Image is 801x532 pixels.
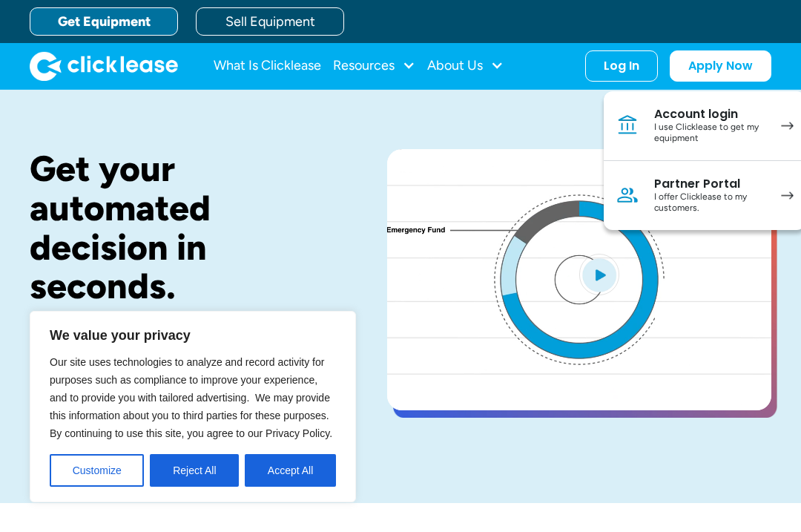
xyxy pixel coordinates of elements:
div: I offer Clicklease to my customers. [654,191,766,214]
div: Log In [604,59,639,73]
a: Get Equipment [30,7,178,36]
a: home [30,51,178,81]
a: What Is Clicklease [214,51,321,81]
img: Person icon [616,183,639,207]
img: arrow [781,191,794,200]
div: Account login [654,107,766,122]
h1: Get your automated decision in seconds. [30,149,340,306]
div: I use Clicklease to get my equipment [654,122,766,145]
button: Customize [50,454,144,487]
img: Blue play button logo on a light blue circular background [579,254,619,295]
div: Partner Portal [654,177,766,191]
img: Clicklease logo [30,51,178,81]
div: We value your privacy [30,311,356,502]
img: Bank icon [616,114,639,137]
a: Sell Equipment [196,7,344,36]
span: Our site uses technologies to analyze and record activity for purposes such as compliance to impr... [50,356,332,439]
button: Accept All [245,454,336,487]
a: open lightbox [387,149,771,410]
p: We value your privacy [50,326,336,344]
button: Reject All [150,454,239,487]
div: About Us [427,51,504,81]
a: Apply Now [670,50,771,82]
img: arrow [781,122,794,130]
div: Resources [333,51,415,81]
